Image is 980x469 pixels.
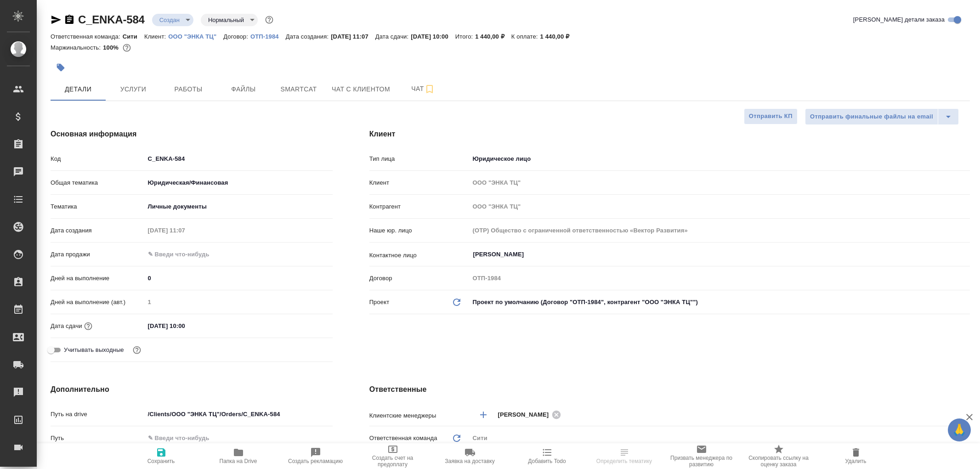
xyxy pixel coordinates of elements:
[369,274,470,283] p: Договор
[51,57,71,78] button: Добавить тэг
[121,42,133,54] button: 0.00 RUB;
[145,152,333,165] input: ✎ Введи что-нибудь
[51,202,145,211] p: Тематика
[509,443,586,469] button: Добавить Todo
[845,458,867,464] span: Удалить
[360,455,426,468] span: Создать счет на предоплату
[498,409,564,420] div: [PERSON_NAME]
[277,443,354,469] button: Создать рекламацию
[470,151,970,167] div: Юридическое лицо
[152,14,193,26] div: Создан
[853,15,945,24] span: [PERSON_NAME] детали заказа
[201,14,258,26] div: Создан
[51,384,333,395] h4: Дополнительно
[51,178,145,187] p: Общая тематика
[51,322,82,331] p: Дата сдачи
[470,200,970,213] input: Пустое поле
[663,443,740,469] button: Призвать менеджера по развитию
[332,84,390,95] span: Чат с клиентом
[51,434,145,443] p: Путь
[157,16,182,24] button: Создан
[145,407,333,421] input: ✎ Введи что-нибудь
[369,202,470,211] p: Контрагент
[145,295,333,309] input: Пустое поле
[145,199,333,215] div: Личные документы
[401,83,445,95] span: Чат
[288,458,343,464] span: Создать рекламацию
[749,111,793,122] span: Отправить КП
[424,84,435,95] svg: Подписаться
[470,271,970,285] input: Пустое поле
[103,44,121,51] p: 100%
[200,443,277,469] button: Папка на Drive
[668,455,735,468] span: Призвать менеджера по развитию
[145,175,333,191] div: Юридическая/Финансовая
[596,458,652,464] span: Определить тематику
[51,33,123,40] p: Ответственная команда:
[223,33,250,40] p: Договор:
[82,320,94,332] button: Если добавить услуги и заполнить их объемом, то дата рассчитается автоматически
[805,108,938,125] button: Отправить финальные файлы на email
[277,84,321,95] span: Smartcat
[375,33,411,40] p: Дата сдачи:
[168,32,223,40] a: ООО "ЭНКА ТЦ"
[369,384,970,395] h4: Ответственные
[166,84,210,95] span: Работы
[56,84,100,95] span: Детали
[498,410,555,419] span: [PERSON_NAME]
[250,32,286,40] a: ОТП-1984
[540,33,577,40] p: 1 440,00 ₽
[354,443,431,469] button: Создать счет на предоплату
[431,443,509,469] button: Заявка на доставку
[64,345,124,355] span: Учитывать выходные
[475,33,511,40] p: 1 440,00 ₽
[147,458,175,464] span: Сохранить
[805,108,959,125] div: split button
[817,443,895,469] button: Удалить
[78,13,145,26] a: C_ENKA-584
[205,16,247,24] button: Нормальный
[145,224,225,237] input: Пустое поле
[369,154,470,164] p: Тип лица
[51,129,333,140] h4: Основная информация
[111,84,155,95] span: Услуги
[470,224,970,237] input: Пустое поле
[952,420,967,440] span: 🙏
[369,298,390,307] p: Проект
[965,254,967,255] button: Open
[51,274,145,283] p: Дней на выполнение
[168,33,223,40] p: ООО "ЭНКА ТЦ"
[470,430,970,446] div: Сити
[746,455,812,468] span: Скопировать ссылку на оценку заказа
[131,344,143,356] button: Выбери, если сб и вс нужно считать рабочими днями для выполнения заказа.
[455,33,475,40] p: Итого:
[51,250,145,259] p: Дата продажи
[221,84,266,95] span: Файлы
[948,418,971,441] button: 🙏
[369,411,470,420] p: Клиентские менеджеры
[470,294,970,310] div: Проект по умолчанию (Договор "ОТП-1984", контрагент "ООО "ЭНКА ТЦ"")
[470,176,970,189] input: Пустое поле
[740,443,817,469] button: Скопировать ссылку на оценку заказа
[369,129,970,140] h4: Клиент
[145,431,333,445] input: ✎ Введи что-нибудь
[263,14,275,26] button: Доп статусы указывают на важность/срочность заказа
[145,271,333,285] input: ✎ Введи что-нибудь
[286,33,331,40] p: Дата создания:
[51,226,145,235] p: Дата создания
[250,33,286,40] p: ОТП-1984
[220,458,257,464] span: Папка на Drive
[369,226,470,235] p: Наше юр. лицо
[51,44,103,51] p: Маржинальность:
[511,33,540,40] p: К оплате:
[51,154,145,164] p: Код
[51,298,145,307] p: Дней на выполнение (авт.)
[369,251,470,260] p: Контактное лицо
[472,404,494,426] button: Добавить менеджера
[144,33,168,40] p: Клиент:
[810,112,933,122] span: Отправить финальные файлы на email
[528,458,566,464] span: Добавить Todo
[369,434,437,443] p: Ответственная команда
[145,248,225,261] input: ✎ Введи что-нибудь
[123,33,144,40] p: Сити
